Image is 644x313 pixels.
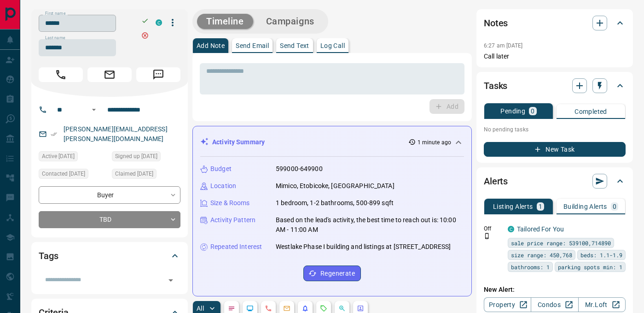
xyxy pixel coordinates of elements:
[578,297,626,312] a: Mr.Loft
[531,297,578,312] a: Condos
[45,11,65,17] label: First name
[39,248,58,263] h2: Tags
[210,242,262,252] p: Repeated Interest
[484,52,626,61] p: Call later
[484,78,507,93] h2: Tasks
[517,225,564,233] a: Tailored For You
[357,305,364,312] svg: Agent Actions
[558,262,622,272] span: parking spots min: 1
[88,104,99,115] button: Open
[39,169,107,182] div: Thu May 08 2025
[212,137,265,147] p: Activity Summary
[265,305,272,312] svg: Calls
[112,169,180,182] div: Fri Jan 24 2025
[156,19,162,26] div: condos.ca
[511,250,572,260] span: size range: 450,768
[45,35,65,41] label: Last name
[39,151,107,164] div: Tue Jan 21 2025
[276,215,464,235] p: Based on the lead's activity, the best time to reach out is: 10:00 AM - 11:00 AM
[42,169,85,178] span: Contacted [DATE]
[338,305,346,312] svg: Opportunities
[197,42,225,49] p: Add Note
[112,151,180,164] div: Tue Jan 21 2025
[115,169,153,178] span: Claimed [DATE]
[236,42,269,49] p: Send Email
[484,285,626,295] p: New Alert:
[276,181,395,191] p: Mimico, Etobicoke, [GEOGRAPHIC_DATA]
[197,14,253,29] button: Timeline
[39,211,180,228] div: TBD
[200,134,464,151] div: Activity Summary1 minute ago
[531,108,534,114] p: 0
[280,42,309,49] p: Send Text
[210,164,232,174] p: Budget
[484,224,502,233] p: Off
[39,245,180,267] div: Tags
[39,186,180,203] div: Buyer
[197,305,204,312] p: All
[283,305,290,312] svg: Emails
[484,12,626,34] div: Notes
[210,198,250,208] p: Size & Rooms
[484,16,508,30] h2: Notes
[210,215,255,225] p: Activity Pattern
[484,233,490,239] svg: Push Notification Only
[51,131,57,137] svg: Email Verified
[302,305,309,312] svg: Listing Alerts
[484,170,626,192] div: Alerts
[276,164,323,174] p: 599000-649900
[484,75,626,97] div: Tasks
[493,203,533,210] p: Listing Alerts
[164,274,177,287] button: Open
[563,203,607,210] p: Building Alerts
[42,152,75,161] span: Active [DATE]
[484,42,523,49] p: 6:27 am [DATE]
[276,198,394,208] p: 1 bedroom, 1-2 bathrooms, 500-899 sqft
[511,262,550,272] span: bathrooms: 1
[508,226,514,232] div: condos.ca
[115,152,157,161] span: Signed up [DATE]
[511,238,611,248] span: sale price range: 539100,714890
[500,108,525,114] p: Pending
[539,203,542,210] p: 1
[39,67,83,82] span: Call
[484,297,531,312] a: Property
[64,125,168,142] a: [PERSON_NAME][EMAIL_ADDRESS][PERSON_NAME][DOMAIN_NAME]
[136,67,180,82] span: Message
[87,67,132,82] span: Email
[246,305,254,312] svg: Lead Browsing Activity
[574,108,607,115] p: Completed
[320,42,345,49] p: Log Call
[418,138,451,147] p: 1 minute ago
[484,174,508,189] h2: Alerts
[320,305,327,312] svg: Requests
[303,266,361,281] button: Regenerate
[276,242,451,252] p: Westlake Phase Ⅰ building and listings at [STREET_ADDRESS]
[613,203,616,210] p: 0
[228,305,235,312] svg: Notes
[210,181,236,191] p: Location
[257,14,324,29] button: Campaigns
[484,123,626,136] p: No pending tasks
[580,250,622,260] span: beds: 1.1-1.9
[484,142,626,157] button: New Task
